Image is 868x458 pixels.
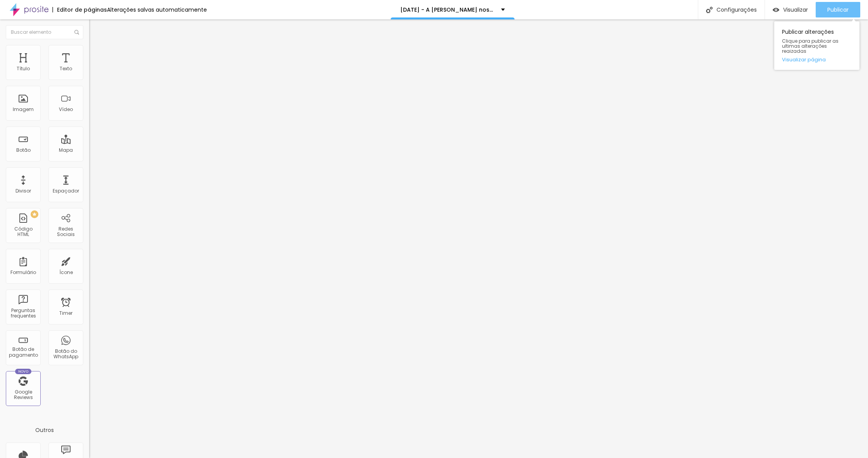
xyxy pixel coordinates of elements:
[765,2,816,17] button: Visualizar
[52,7,107,12] div: Editor de páginas
[59,311,72,316] div: Timer
[400,7,495,12] p: [DATE] - A [PERSON_NAME] nossa morada
[783,7,808,13] span: Visualizar
[8,226,38,238] div: Código HTML
[50,349,81,360] div: Botão do WhatsApp
[15,188,31,194] div: Divisor
[827,7,849,13] span: Publicar
[53,188,79,194] div: Espaçador
[8,389,38,401] div: Google Reviews
[60,66,72,71] div: Texto
[17,66,30,71] div: Título
[782,57,852,62] a: Visualizar página
[8,347,38,358] div: Botão de pagamento
[13,107,34,112] div: Imagem
[107,7,207,12] div: Alterações salvas automaticamente
[706,7,713,13] img: Icone
[59,270,73,275] div: Ícone
[59,147,73,153] div: Mapa
[89,19,868,458] iframe: Editor
[6,25,83,39] input: Buscar elemento
[782,38,852,54] span: Clique para publicar as ultimas alterações reaizadas
[59,107,73,112] div: Vídeo
[16,147,31,153] div: Botão
[8,308,38,319] div: Perguntas frequentes
[10,270,36,275] div: Formulário
[816,2,860,17] button: Publicar
[774,21,859,70] div: Publicar alterações
[50,226,81,238] div: Redes Sociais
[773,7,779,13] img: view-1.svg
[74,30,79,35] img: Icone
[15,369,32,374] div: Novo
